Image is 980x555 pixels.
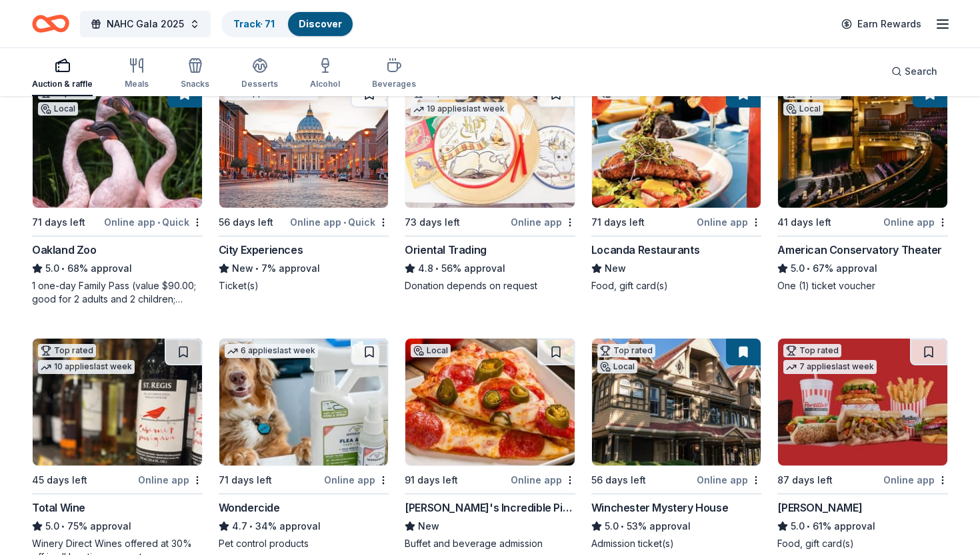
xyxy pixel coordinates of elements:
div: Online app [697,472,761,488]
div: 53% approval [591,518,762,534]
div: Snacks [181,79,209,89]
div: 7 applies last week [783,360,877,374]
div: Desserts [241,79,278,89]
div: 75% approval [32,518,203,534]
span: • [61,521,65,532]
button: Search [881,58,948,85]
a: Image for Oakland ZooTop ratedLocal71 days leftOnline app•QuickOakland Zoo5.0•68% approval1 one-d... [32,80,203,306]
div: 34% approval [219,518,389,534]
div: Local [38,102,78,116]
span: • [255,263,259,274]
span: 5.0 [605,518,619,534]
button: Desserts [241,52,278,96]
span: 5.0 [791,260,805,276]
span: NAHC Gala 2025 [107,16,184,32]
div: 1 one-day Family Pass (value $90.00; good for 2 adults and 2 children; parking is included) [32,279,203,306]
img: Image for Portillo's [778,339,947,466]
a: Image for Wondercide6 applieslast week71 days leftOnline appWondercide4.7•34% approvalPet control... [219,338,389,550]
div: 10 applies last week [38,360,135,374]
div: Locanda Restaurants [591,242,699,258]
div: 67% approval [777,260,948,276]
img: Image for American Conservatory Theater [778,81,947,208]
div: 71 days left [32,214,85,230]
div: Food, gift card(s) [591,279,762,293]
a: Home [32,8,69,39]
div: Auction & raffle [32,79,93,89]
div: Online app [138,472,203,488]
div: 19 applies last week [411,102,507,116]
img: Image for Winchester Mystery House [592,339,761,466]
div: Oriental Trading [405,242,487,258]
div: Online app [883,214,948,230]
div: Top rated [783,344,841,357]
div: Online app Quick [290,214,389,230]
span: • [807,521,811,532]
div: Admission ticket(s) [591,537,762,550]
img: Image for Oriental Trading [405,81,575,208]
button: Beverages [372,52,416,96]
div: 91 days left [405,472,458,488]
span: 5.0 [791,518,805,534]
span: • [157,217,160,228]
div: 45 days left [32,472,87,488]
a: Image for Winchester Mystery HouseTop ratedLocal56 days leftOnline appWinchester Mystery House5.0... [591,338,762,550]
div: Beverages [372,79,416,89]
div: Online app [511,472,575,488]
div: [PERSON_NAME]'s Incredible Pizza [405,500,575,516]
div: One (1) ticket voucher [777,279,948,293]
a: Earn Rewards [833,12,929,36]
img: Image for Oakland Zoo [33,81,202,208]
div: Online app [697,214,761,230]
span: • [436,263,439,274]
div: Local [411,344,451,357]
span: • [61,263,65,274]
div: Local [597,360,637,373]
span: New [605,260,626,276]
img: Image for John's Incredible Pizza [405,339,575,466]
a: Image for City Experiences6 applieslast week56 days leftOnline app•QuickCity ExperiencesNew•7% ap... [219,80,389,293]
div: 7% approval [219,260,389,276]
span: 4.8 [418,260,433,276]
div: Ticket(s) [219,279,389,293]
img: Image for City Experiences [219,81,389,208]
div: 71 days left [219,472,272,488]
span: • [621,521,624,532]
div: [PERSON_NAME] [777,500,862,516]
div: 56 days left [591,472,646,488]
div: 61% approval [777,518,948,534]
span: New [418,518,439,534]
button: NAHC Gala 2025 [80,11,211,37]
img: Image for Total Wine [33,339,202,466]
div: Donation depends on request [405,279,575,293]
span: • [249,521,253,532]
span: New [232,260,253,276]
div: Local [783,102,823,116]
img: Image for Wondercide [219,339,389,466]
div: Wondercide [219,500,280,516]
div: 73 days left [405,214,460,230]
a: Image for Oriental TradingTop rated19 applieslast week73 days leftOnline appOriental Trading4.8•5... [405,80,575,293]
div: Meals [125,79,149,89]
span: Search [905,63,937,79]
div: Online app Quick [104,214,203,230]
div: 56 days left [219,214,273,230]
div: Online app [511,214,575,230]
button: Meals [125,52,149,96]
button: Track· 71Discover [221,11,354,37]
div: Alcohol [310,79,340,89]
div: City Experiences [219,242,303,258]
div: 87 days left [777,472,833,488]
div: 41 days left [777,214,831,230]
div: Top rated [597,344,655,357]
button: Auction & raffle [32,52,93,96]
span: 4.7 [232,518,247,534]
div: Total Wine [32,500,85,516]
button: Alcohol [310,52,340,96]
img: Image for Locanda Restaurants [592,81,761,208]
div: Winchester Mystery House [591,500,728,516]
div: Online app [883,472,948,488]
div: 68% approval [32,260,203,276]
button: Snacks [181,52,209,96]
div: 6 applies last week [225,344,318,358]
div: Pet control products [219,537,389,550]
